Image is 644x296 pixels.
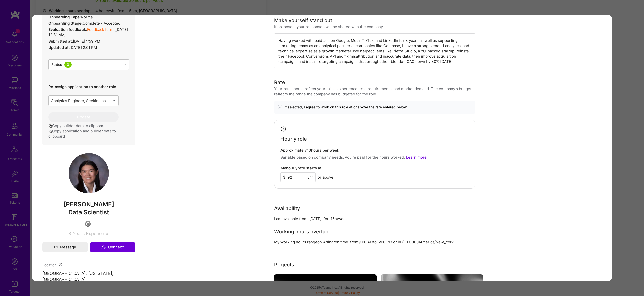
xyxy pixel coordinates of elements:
[274,239,348,244] div: My working hours range on Arlington time
[69,153,109,193] img: User Avatar
[331,216,335,221] div: 15
[274,17,332,24] div: Make yourself stand out
[48,123,106,128] button: Copy builder data to clipboard
[274,204,300,212] div: Availability
[81,15,94,19] span: normal
[280,136,307,142] h4: Hourly role
[350,239,454,244] span: from in (UTC 300 ) America/New_York
[69,190,109,194] a: User Avatar
[48,84,119,89] p: Re-assign application to another role
[274,86,475,97] div: Your rate should reflect your skills, experience, role requirements, and market demand. The compa...
[48,21,83,26] strong: Onboarding Stage:
[123,63,126,66] i: icon Chevron
[280,172,316,182] input: XXX
[73,231,109,236] span: Years Experience
[85,221,91,227] img: Limited Access
[113,99,115,102] i: icon Chevron
[51,62,62,67] div: Status
[48,27,129,38] div: ( [DATE] 12:31 AM )
[87,27,113,32] a: Feedback form
[48,15,81,19] strong: Onboarding Type:
[101,245,106,249] i: icon Connect
[274,216,307,221] div: I am available from
[274,79,285,86] div: Rate
[90,242,135,252] button: Connect
[42,262,135,268] div: Location
[68,231,71,236] span: 8
[406,155,427,159] a: Learn more
[335,216,348,221] div: h/week
[42,201,135,208] span: [PERSON_NAME]
[284,105,408,110] span: If selected, I agree to work on this role at or above the rate entered below.
[83,21,120,26] span: Complete - Accepted
[309,216,321,221] div: [DATE]
[308,174,313,180] span: /hr
[48,27,87,32] strong: Evaluation feedback:
[51,98,111,103] div: Analytics Engineer, Seeking an experienced contractor with deep expertise in Bing Ads conversion ...
[68,209,109,216] span: Data Scientist
[358,239,397,244] span: 9:00 AM to 6:00 PM or
[280,126,286,132] i: icon Clock
[48,128,129,139] button: Copy application and builder data to clipboard
[274,228,328,235] div: Working hours overlap
[280,148,469,152] h4: Approximately 10 hours per week
[42,271,135,283] p: [GEOGRAPHIC_DATA], [US_STATE], [GEOGRAPHIC_DATA]
[280,166,322,170] h4: My hourly rate starts at
[48,39,73,44] strong: Submitted at:
[318,174,333,180] span: or above
[48,129,52,133] i: icon Copy
[54,245,58,249] i: icon Mail
[48,112,119,122] button: Update
[274,261,294,268] div: Projects
[283,174,286,180] span: $
[42,242,88,252] button: Message
[48,45,70,50] strong: Updated at:
[274,33,475,68] div: Having worked with paid ads on Google, Meta, TikTok, and LinkedIn for 3 years as well as supporti...
[70,45,97,50] span: [DATE] 2:01 PM
[274,24,384,29] div: If proposed, your responses will be shared with the company.
[32,15,612,281] div: modal
[280,154,469,160] p: Variable based on company needs, you’re paid for the hours worked.
[73,39,100,44] span: [DATE] 1:59 PM
[64,62,72,68] div: 0
[324,216,329,221] div: for
[48,124,52,128] i: icon Copy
